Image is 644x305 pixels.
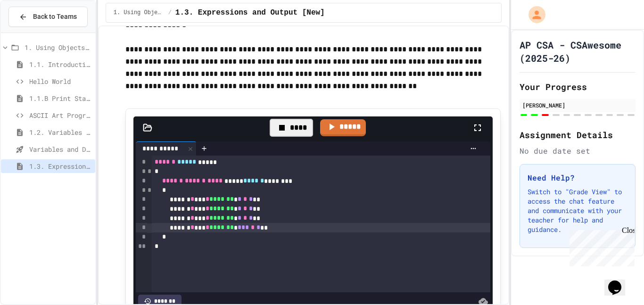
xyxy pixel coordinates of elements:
[520,128,636,141] h2: Assignment Details
[4,4,65,60] div: Chat with us now!Close
[29,161,91,171] span: 1.3. Expressions and Output [New]
[29,93,91,103] span: 1.1.B Print Statements
[29,59,91,69] span: 1.1. Introduction to Algorithms, Programming, and Compilers
[33,12,77,22] span: Back to Teams
[604,267,635,296] iframe: chat widget
[520,145,636,157] div: No due date set
[29,144,91,154] span: Variables and Data Types - Quiz
[528,172,627,183] h3: Need Help?
[528,187,627,234] p: Switch to "Grade View" to access the chat feature and communicate with your teacher for help and ...
[175,7,325,18] span: 1.3. Expressions and Output [New]
[29,76,91,86] span: Hello World
[8,7,88,27] button: Back to Teams
[520,38,636,65] h1: AP CSA - CSAwesome (2025-26)
[25,42,91,52] span: 1. Using Objects and Methods
[520,80,636,93] h2: Your Progress
[566,226,635,266] iframe: chat widget
[522,101,633,109] div: [PERSON_NAME]
[168,9,172,16] span: /
[114,9,165,16] span: 1. Using Objects and Methods
[29,127,91,137] span: 1.2. Variables and Data Types
[519,4,548,25] div: My Account
[29,110,91,120] span: ASCII Art Program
